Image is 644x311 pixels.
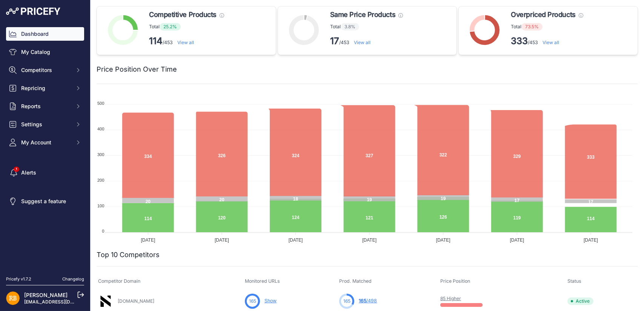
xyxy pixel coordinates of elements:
[330,9,395,20] span: Same Price Products
[177,40,194,45] a: View all
[359,298,366,303] span: 165
[149,35,224,47] p: /453
[21,103,71,110] span: Reports
[343,298,350,305] span: 165
[521,23,543,31] span: 73.5%
[6,45,84,59] a: My Catalog
[21,139,71,146] span: My Account
[97,178,104,182] tspan: 200
[97,64,177,75] h2: Price Position Over Time
[6,81,84,95] button: Repricing
[584,237,598,243] tspan: [DATE]
[341,23,359,31] span: 3.8%
[97,127,104,131] tspan: 400
[543,40,559,45] a: View all
[24,292,68,298] a: [PERSON_NAME]
[97,152,104,157] tspan: 300
[149,9,217,20] span: Competitive Products
[160,23,181,31] span: 25.2%
[440,278,470,284] span: Price Position
[511,9,575,20] span: Overpriced Products
[354,40,370,45] a: View all
[567,297,593,305] span: Active
[362,237,377,243] tspan: [DATE]
[149,23,224,31] p: Total
[149,35,163,46] strong: 114
[6,166,84,179] a: Alerts
[141,237,155,243] tspan: [DATE]
[245,278,280,284] span: Monitored URLs
[102,229,104,234] tspan: 0
[436,237,450,243] tspan: [DATE]
[21,66,71,74] span: Competitors
[6,195,84,208] a: Suggest a feature
[6,27,84,267] nav: Sidebar
[6,27,84,41] a: Dashboard
[6,100,84,113] button: Reports
[21,121,71,128] span: Settings
[6,118,84,131] button: Settings
[6,8,60,15] img: Pricefy Logo
[62,276,84,282] a: Changelog
[330,35,339,46] strong: 17
[6,276,31,282] div: Pricefy v1.7.2
[97,204,104,208] tspan: 100
[330,35,403,47] p: /453
[511,35,583,47] p: /453
[6,136,84,149] button: My Account
[289,237,303,243] tspan: [DATE]
[510,237,524,243] tspan: [DATE]
[339,278,372,284] span: Prod. Matched
[6,63,84,77] button: Competitors
[249,298,256,305] span: 165
[118,298,154,304] a: [DOMAIN_NAME]
[98,278,140,284] span: Competitor Domain
[330,23,403,31] p: Total
[567,278,581,284] span: Status
[21,84,71,92] span: Repricing
[359,298,377,303] a: 165/498
[511,23,583,31] p: Total
[264,298,277,303] a: Show
[24,299,103,305] a: [EMAIL_ADDRESS][DOMAIN_NAME]
[511,35,528,46] strong: 333
[440,296,461,301] a: 85 Higher
[97,250,160,260] h2: Top 10 Competitors
[215,237,229,243] tspan: [DATE]
[97,101,104,106] tspan: 500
